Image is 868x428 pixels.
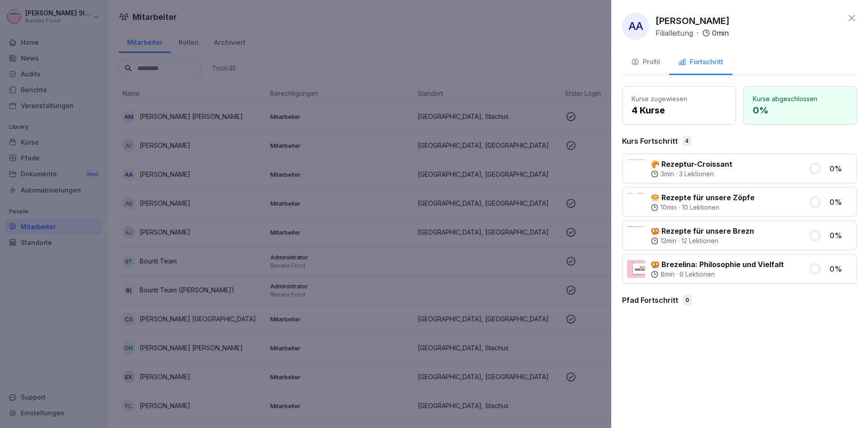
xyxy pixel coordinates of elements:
[660,169,674,179] p: 3 min
[651,203,755,212] div: ·
[651,236,754,245] div: ·
[682,203,719,212] p: 10 Lektionen
[830,163,852,174] p: 0 %
[682,136,691,146] div: 4
[651,270,784,279] div: ·
[678,57,723,67] div: Fortschritt
[651,169,732,179] div: ·
[660,203,677,212] p: 10 min
[753,94,848,103] p: Kurse abgeschlossen
[651,259,784,270] p: 🥨 Brezelina: Philosophie und Vielfalt
[622,13,649,40] div: AA
[830,230,852,241] p: 0 %
[656,28,729,38] div: ·
[683,295,692,305] div: 0
[830,263,852,274] p: 0 %
[712,28,729,38] p: 0 min
[622,295,678,306] p: Pfad Fortschritt
[660,270,675,279] p: 8 min
[830,197,852,207] p: 0 %
[631,57,660,67] div: Profil
[679,169,714,179] p: 3 Lektionen
[660,236,676,245] p: 12 min
[679,270,715,279] p: 6 Lektionen
[651,159,732,169] p: 🥐 Rezeptur-Croissant
[632,94,726,103] p: Kurse zugewiesen
[656,28,693,38] p: Filialleitung
[681,236,718,245] p: 12 Lektionen
[651,226,754,236] p: 🥨 Rezepte für unsere Brezn
[651,192,755,203] p: 🥯 Rezepte für unsere Zöpfe
[656,14,730,28] p: [PERSON_NAME]
[622,51,669,75] button: Profil
[669,51,732,75] button: Fortschritt
[622,136,678,146] p: Kurs Fortschritt
[753,103,848,117] p: 0 %
[632,103,726,117] p: 4 Kurse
